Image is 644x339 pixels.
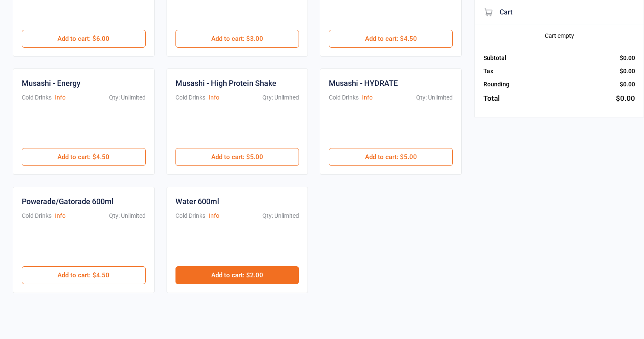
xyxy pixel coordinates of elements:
[329,77,398,89] div: Musashi - HYDRATE
[262,93,299,102] div: Qty: Unlimited
[109,93,146,102] div: Qty: Unlimited
[175,148,299,166] button: Add to cart: $5.00
[362,93,373,102] button: Info
[329,30,453,48] button: Add to cart: $4.50
[209,211,219,220] button: Info
[483,67,493,76] div: Tax
[22,30,146,48] button: Add to cart: $6.00
[109,211,146,220] div: Qty: Unlimited
[22,93,52,102] div: Cold Drinks
[175,196,219,207] div: Water 600ml
[483,93,500,104] div: Total
[620,80,635,89] div: $0.00
[22,77,80,89] div: Musashi - Energy
[483,31,635,40] div: Cart empty
[175,211,205,220] div: Cold Drinks
[262,211,299,220] div: Qty: Unlimited
[22,211,52,220] div: Cold Drinks
[329,93,359,102] div: Cold Drinks
[55,211,66,220] button: Info
[483,54,506,63] div: Subtotal
[209,93,219,102] button: Info
[22,266,146,284] button: Add to cart: $4.50
[175,30,299,48] button: Add to cart: $3.00
[175,93,205,102] div: Cold Drinks
[416,93,453,102] div: Qty: Unlimited
[22,196,114,207] div: Powerade/Gatorade 600ml
[620,67,635,76] div: $0.00
[329,148,453,166] button: Add to cart: $5.00
[175,266,299,284] button: Add to cart: $2.00
[175,77,276,89] div: Musashi - High Protein Shake
[55,93,66,102] button: Info
[22,148,146,166] button: Add to cart: $4.50
[616,93,635,104] div: $0.00
[483,80,509,89] div: Rounding
[620,54,635,63] div: $0.00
